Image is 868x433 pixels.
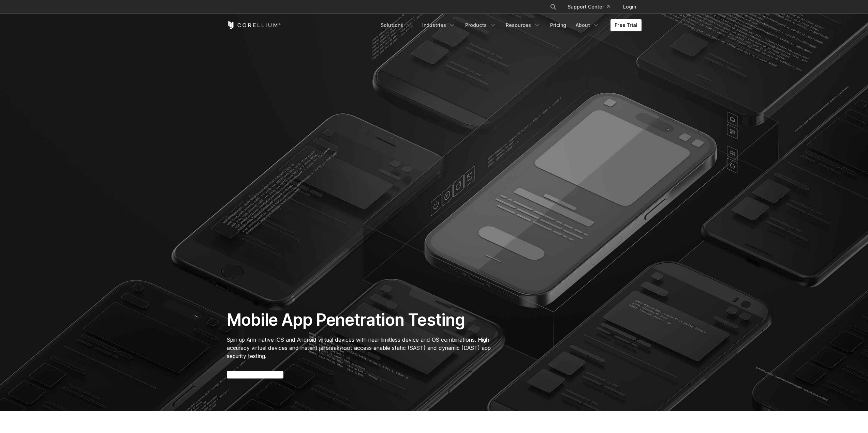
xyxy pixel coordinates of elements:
div: Navigation Menu [542,1,642,13]
div: Navigation Menu [377,19,642,31]
a: Login [618,1,642,13]
a: Solutions [377,19,417,31]
h1: Mobile App Penetration Testing [227,310,499,330]
a: Industries [418,19,460,31]
a: Support Center [562,1,615,13]
a: Corellium Home [227,21,281,29]
a: About [572,19,604,31]
a: Free Trial [610,19,642,31]
a: Resources [502,19,545,31]
button: Search [547,1,559,13]
a: Pricing [546,19,570,31]
a: Products [461,19,500,31]
span: Spin up Arm-native iOS and Android virtual devices with near-limitless device and OS combinations... [227,336,491,359]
